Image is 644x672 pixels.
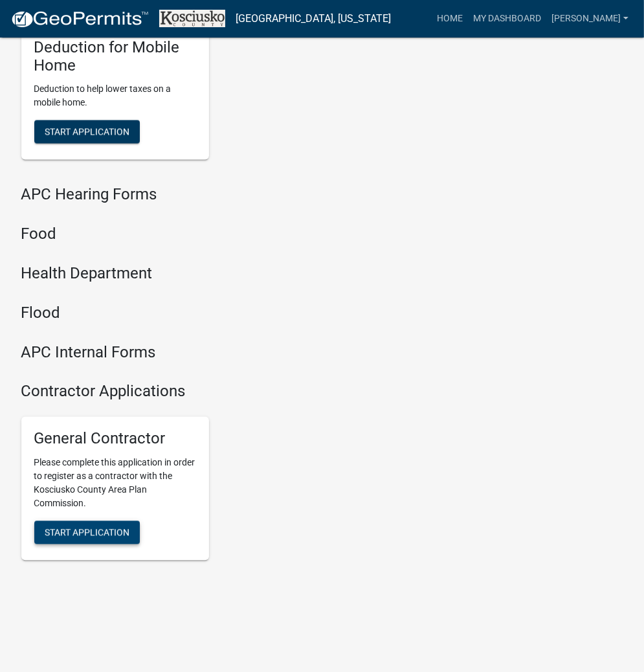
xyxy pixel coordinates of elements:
h4: APC Internal Forms [21,344,416,363]
img: Kosciusko County, Indiana [159,10,225,27]
h4: Contractor Applications [21,383,416,401]
h4: APC Hearing Forms [21,186,416,205]
p: Please complete this application in order to register as a contractor with the Kosciusko County A... [34,456,196,511]
span: Start Application [45,127,129,137]
button: Start Application [34,120,140,144]
h4: Flood [21,304,416,323]
h5: General Contractor [34,430,196,449]
h5: Auditor Veterans Deduction for Mobile Home [34,19,196,75]
wm-workflow-list-section: Contractor Applications [21,383,416,571]
h4: Food [21,225,416,244]
a: My Dashboard [468,6,546,31]
button: Start Application [34,521,140,544]
a: Home [432,6,468,31]
span: Start Application [45,528,129,538]
h4: Health Department [21,265,416,284]
p: Deduction to help lower taxes on a mobile home. [34,83,196,110]
a: [PERSON_NAME] [546,6,634,31]
a: [GEOGRAPHIC_DATA], [US_STATE] [236,8,391,30]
